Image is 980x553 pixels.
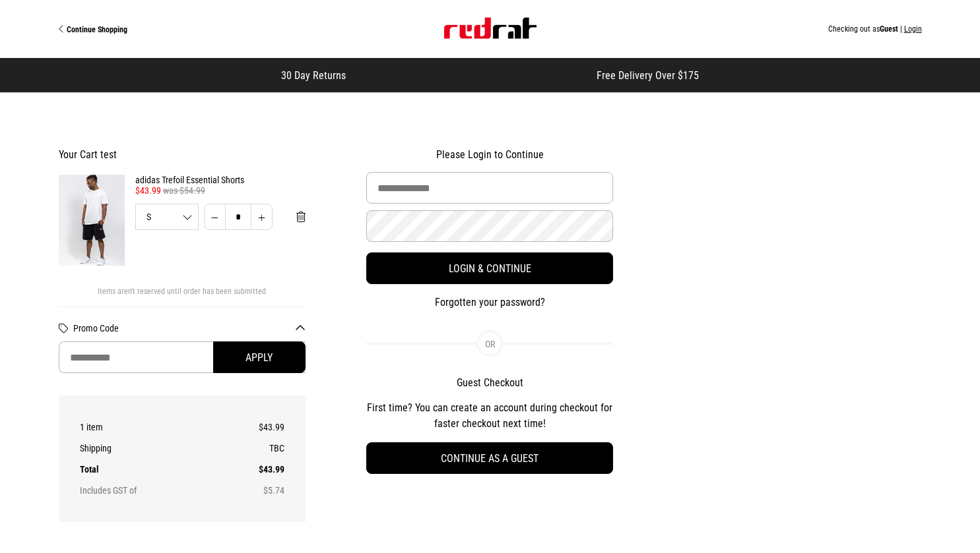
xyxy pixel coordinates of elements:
input: Password [366,210,613,242]
span: $43.99 [135,185,161,196]
a: adidas Trefoil Essential Shorts [135,175,306,185]
button: Apply [213,341,306,373]
span: Free Delivery Over $175 [597,69,699,82]
th: Shipping [80,438,220,459]
span: S [136,212,198,221]
button: Forgotten your password? [366,295,613,310]
button: Remove from cart [286,204,316,230]
h2: Please Login to Continue [366,148,613,161]
input: Quantity [225,204,251,230]
button: Increase quantity [251,204,273,230]
img: Red Rat [Build] [444,18,537,39]
button: Continue as a guest [366,442,613,474]
iframe: Customer reviews powered by Trustpilot [372,69,570,82]
div: Checking out as [275,24,922,34]
input: Promo Code [59,341,306,373]
div: Items aren't reserved until order has been submitted [59,287,306,306]
p: First time? You can create an account during checkout for faster checkout next time! [366,400,613,432]
img: adidas Trefoil Essential Shorts [59,175,125,266]
span: Continue Shopping [67,25,127,34]
button: Decrease quantity [204,204,226,230]
a: Continue Shopping [59,24,275,34]
h2: Your Cart test [59,148,306,161]
span: Guest [880,24,898,34]
span: was $54.99 [163,185,205,196]
td: $5.74 [220,480,284,501]
td: $43.99 [220,417,284,438]
th: Total [80,459,220,480]
td: TBC [220,438,284,459]
th: Includes GST of [80,480,220,501]
td: $43.99 [220,459,284,480]
span: | [900,24,902,34]
button: Promo Code [73,323,306,334]
th: 1 item [80,417,220,438]
span: 30 Day Returns [281,69,346,82]
button: Login & Continue [366,252,613,284]
h2: Guest Checkout [366,376,613,390]
button: Login [904,24,922,34]
iframe: Customer reviews powered by Trustpilot [674,138,921,368]
input: Email Address [366,172,613,204]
